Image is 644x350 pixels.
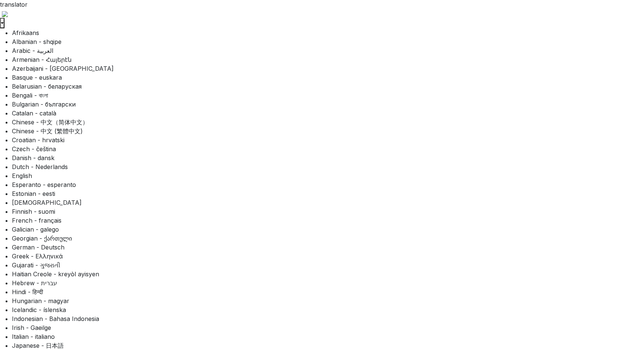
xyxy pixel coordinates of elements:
a: Dutch - Nederlands [12,162,644,171]
a: Estonian - eesti [12,189,644,198]
img: right-arrow.png [2,11,8,17]
a: Japanese - 日本語 [12,341,644,350]
a: Afrikaans [12,28,644,37]
a: Armenian - Հայերէն [12,55,644,64]
a: Galician - galego [12,225,644,234]
a: Hungarian - magyar [12,296,644,305]
a: Catalan - català [12,109,644,118]
a: Czech - čeština [12,144,644,153]
a: Azerbaijani - [GEOGRAPHIC_DATA] [12,64,644,73]
a: German - Deutsch [12,243,644,252]
a: Hindi - हिन्दी [12,287,644,296]
a: Finnish - suomi [12,207,644,216]
a: Arabic - ‎‫العربية‬‎ [12,46,644,55]
a: French - français [12,216,644,225]
a: Icelandic - íslenska [12,305,644,314]
a: Albanian - shqipe [12,37,644,46]
a: Basque - euskara [12,73,644,82]
a: Danish - dansk [12,153,644,162]
a: Bengali - বাংলা [12,91,644,100]
a: Croatian - hrvatski [12,136,644,144]
a: English [12,171,644,180]
a: Esperanto - esperanto [12,180,644,189]
a: Chinese - 中文（简体中文） [12,118,644,127]
a: Chinese - 中文 (繁體中文) [12,127,644,136]
a: Bulgarian - български [12,100,644,109]
a: Irish - Gaeilge [12,323,644,332]
a: Belarusian - беларуская [12,82,644,91]
a: Gujarati - ગુજરાતી [12,261,644,270]
a: Italian - italiano [12,332,644,341]
a: Hebrew - ‎‫עברית‬‎ [12,279,644,287]
a: Haitian Creole - kreyòl ayisyen [12,270,644,279]
a: Georgian - ქართული [12,234,644,243]
a: [DEMOGRAPHIC_DATA] [12,198,644,207]
iframe: Tidio Chat [511,302,641,337]
a: Indonesian - Bahasa Indonesia [12,314,644,323]
a: Greek - Ελληνικά [12,252,644,261]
